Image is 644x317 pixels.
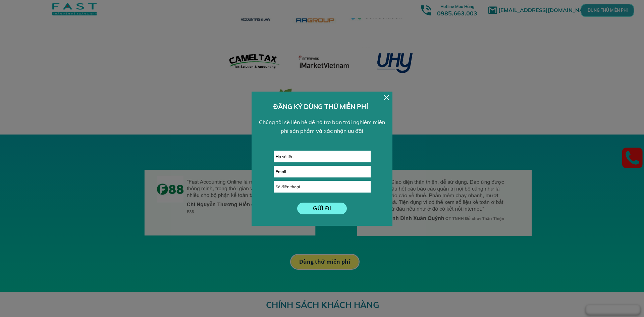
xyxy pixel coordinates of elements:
input: Số điện thoại [274,181,370,192]
h3: ĐĂNG KÝ DÙNG THỬ MIỄN PHÍ [273,102,371,112]
div: Chúng tôi sẽ liên hệ để hỗ trợ bạn trải nghiệm miễn phí sản phẩm và xác nhận ưu đãi [256,118,388,135]
input: Họ và tên [274,151,370,162]
input: Email [274,166,370,177]
p: GỬI ĐI [297,203,347,214]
